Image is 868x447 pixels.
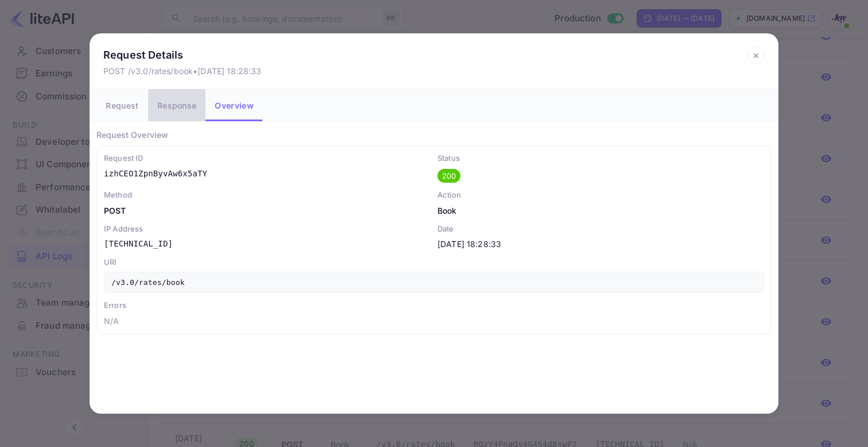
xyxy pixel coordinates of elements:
p: Date [437,223,764,235]
p: Request ID [104,153,431,164]
p: izhCEO1ZpnByvAw6x5aTY [104,168,431,180]
p: IP Address [104,223,431,235]
button: Request [96,89,148,121]
button: Response [148,89,206,121]
p: book [437,205,764,217]
p: Method [104,190,431,201]
span: 200 [437,171,460,182]
p: [TECHNICAL_ID] [104,238,431,250]
p: POST /v3.0/rates/book • [DATE] 18:28:33 [103,65,262,77]
p: POST [104,205,431,217]
p: Status [437,153,764,164]
p: Action [437,190,764,201]
p: Errors [104,300,764,311]
p: Request Overview [96,129,772,141]
p: /v3.0/rates/book [104,272,764,294]
p: [DATE] 18:28:33 [437,238,764,250]
p: Request Details [103,47,262,63]
p: N/A [104,315,764,327]
button: Overview [206,89,262,121]
p: URI [104,257,764,268]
